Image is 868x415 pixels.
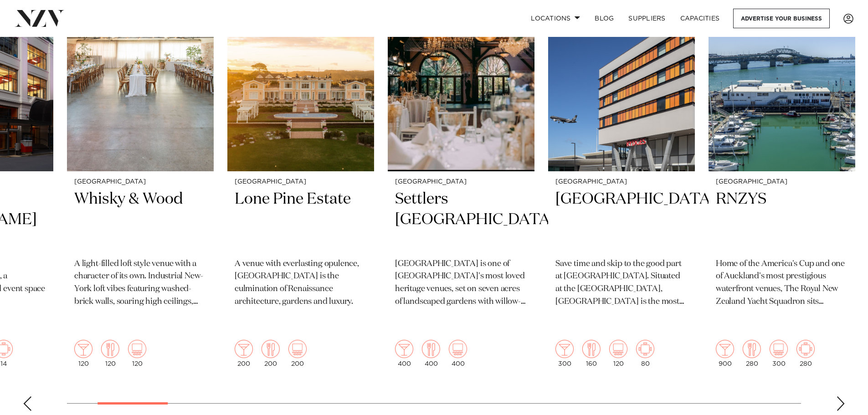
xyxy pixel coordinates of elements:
h2: Whisky & Wood [74,189,206,251]
div: 400 [395,340,413,367]
img: nzv-logo.png [15,10,64,26]
h2: RNZYS [716,189,848,251]
div: 280 [743,340,761,367]
img: cocktail.png [716,340,734,358]
img: theatre.png [128,340,146,358]
div: 300 [555,340,574,367]
div: 120 [101,340,119,367]
img: meeting.png [636,340,654,358]
div: 300 [770,340,788,367]
img: dining.png [422,340,440,358]
img: dining.png [743,340,761,358]
a: SUPPLIERS [621,9,673,28]
img: dining.png [582,340,601,358]
img: cocktail.png [395,340,413,358]
img: cocktail.png [555,340,574,358]
img: cocktail.png [235,340,253,358]
img: meeting.png [796,340,815,358]
img: theatre.png [770,340,788,358]
h2: [GEOGRAPHIC_DATA] [555,189,688,251]
div: 160 [582,340,601,367]
p: Home of the America's Cup and one of Auckland's most prestigious waterfront venues, The Royal New... [716,258,848,309]
img: theatre.png [288,340,307,358]
small: [GEOGRAPHIC_DATA] [555,179,688,185]
h2: Lone Pine Estate [235,189,367,251]
small: [GEOGRAPHIC_DATA] [716,179,848,185]
div: 400 [449,340,467,367]
img: cocktail.png [74,340,92,358]
div: 200 [288,340,307,367]
div: 280 [796,340,815,367]
img: dining.png [262,340,280,358]
div: 900 [716,340,734,367]
h2: Settlers [GEOGRAPHIC_DATA] [395,189,527,251]
p: A venue with everlasting opulence, [GEOGRAPHIC_DATA] is the culmination of Renaissance architectu... [235,258,367,309]
div: 80 [636,340,654,367]
small: [GEOGRAPHIC_DATA] [235,179,367,185]
small: [GEOGRAPHIC_DATA] [395,179,527,185]
div: 200 [235,340,253,367]
a: Advertise your business [733,9,830,28]
div: 120 [128,340,146,367]
div: 200 [262,340,280,367]
div: 120 [74,340,92,367]
p: A light-filled loft style venue with a character of its own. Industrial New-York loft vibes featu... [74,258,206,309]
div: 120 [609,340,627,367]
small: [GEOGRAPHIC_DATA] [74,179,206,185]
p: Save time and skip to the good part at [GEOGRAPHIC_DATA]. Situated at the [GEOGRAPHIC_DATA], [GEO... [555,258,688,309]
p: [GEOGRAPHIC_DATA] is one of [GEOGRAPHIC_DATA]'s most loved heritage venues, set on seven acres of... [395,258,527,309]
div: 400 [422,340,440,367]
img: theatre.png [449,340,467,358]
a: Locations [524,9,587,28]
a: Capacities [673,9,727,28]
img: dining.png [101,340,119,358]
a: BLOG [587,9,621,28]
img: theatre.png [609,340,627,358]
